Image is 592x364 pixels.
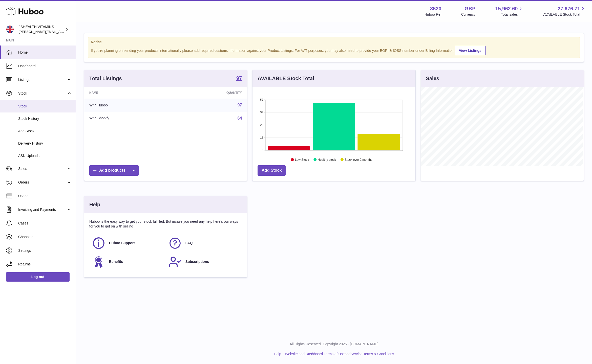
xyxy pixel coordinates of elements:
a: View Listings [455,46,486,55]
strong: GBP [464,5,475,12]
span: 27,676.71 [558,5,580,12]
span: Orders [18,180,67,185]
span: Usage [18,194,72,198]
span: Returns [18,262,72,267]
td: With Huboo [84,99,172,112]
strong: 3620 [430,5,441,12]
h3: Total Listings [89,75,122,82]
span: Settings [18,248,72,253]
span: Huboo Support [109,241,135,245]
li: and [283,352,394,356]
a: Website and Dashboard Terms of Use [285,352,345,356]
text: Low Stock [295,158,309,162]
strong: Notice [91,40,577,44]
th: Name [84,87,172,99]
span: 15,962.60 [495,5,518,12]
span: Stock [18,91,67,96]
a: Add Stock [258,165,286,176]
a: 97 [236,76,242,82]
text: 0 [262,149,263,152]
a: Subscriptions [168,255,240,269]
text: 13 [260,136,263,139]
a: Benefits [92,255,163,269]
text: Stock over 2 months [345,158,372,162]
span: FAQ [185,241,193,245]
span: Invoicing and Payments [18,207,67,212]
a: Log out [6,272,70,281]
th: Quantity [172,87,247,99]
div: JSHEALTH VITAMINS [19,25,64,34]
a: FAQ [168,236,240,250]
a: 27,676.71 AVAILABLE Stock Total [543,5,586,17]
span: Cases [18,221,72,226]
span: Benefits [109,259,123,264]
text: 26 [260,123,263,126]
span: Stock [18,104,72,109]
div: Currency [461,12,476,17]
span: Add Stock [18,129,72,133]
a: 15,962.60 Total sales [495,5,523,17]
span: Stock History [18,116,72,121]
a: Add products [89,165,139,176]
div: Huboo Ref [425,12,441,17]
h3: Help [89,201,100,208]
a: Help [274,352,281,356]
span: Dashboard [18,64,72,69]
div: If you're planning on sending your products internationally please add required customs informati... [91,45,577,55]
p: All Rights Reserved. Copyright 2025 - [DOMAIN_NAME] [80,342,588,347]
text: 52 [260,98,263,101]
h3: AVAILABLE Stock Total [258,75,314,82]
a: Service Terms & Conditions [351,352,394,356]
span: Total sales [501,12,523,17]
img: francesca@jshealthvitamins.com [6,26,14,33]
a: Huboo Support [92,236,163,250]
a: 97 [238,103,242,107]
span: Home [18,50,72,55]
p: Huboo is the easy way to get your stock fulfilled. But incase you need any help here's our ways f... [89,219,242,229]
text: 39 [260,111,263,114]
span: [PERSON_NAME][EMAIL_ADDRESS][DOMAIN_NAME] [19,30,101,34]
h3: Sales [426,75,439,82]
span: ASN Uploads [18,153,72,158]
span: Channels [18,235,72,239]
span: Subscriptions [185,259,209,264]
td: With Shopify [84,112,172,125]
span: Delivery History [18,141,72,146]
span: Sales [18,166,67,171]
strong: 97 [236,76,242,81]
span: Listings [18,77,67,82]
a: 64 [238,116,242,120]
span: AVAILABLE Stock Total [543,12,586,17]
text: Healthy stock [318,158,336,162]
